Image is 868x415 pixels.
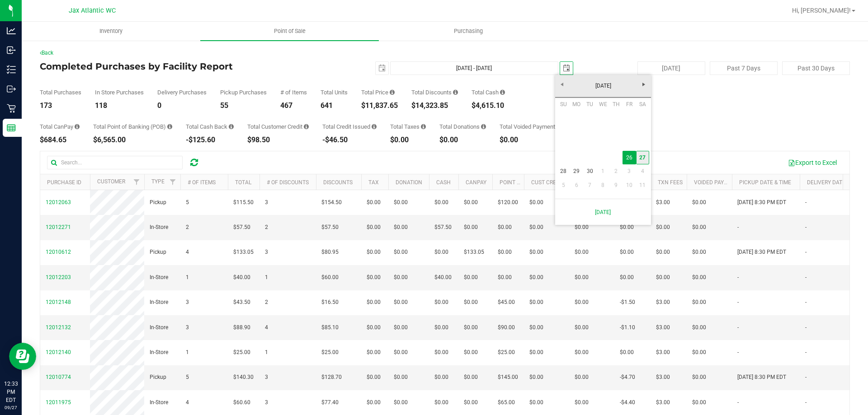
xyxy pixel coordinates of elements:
span: Hi, [PERSON_NAME]! [792,7,851,14]
a: Voided Payment [694,179,739,186]
div: $4,615.10 [472,102,505,109]
span: $0.00 [620,273,634,282]
span: $0.00 [394,373,408,382]
span: $0.00 [464,398,478,407]
span: [DATE] 8:30 PM EDT [737,198,786,207]
span: $0.00 [498,273,512,282]
span: $0.00 [575,298,589,307]
span: $0.00 [464,373,478,382]
span: $25.00 [321,348,339,357]
a: Purchase ID [47,179,81,186]
th: Wednesday [596,98,609,111]
div: Total Credit Issued [322,124,377,130]
span: 1 [265,348,268,357]
span: $0.00 [620,248,634,256]
span: -$1.50 [620,298,635,307]
span: $57.50 [233,223,250,232]
i: Sum of the successful, non-voided point-of-banking payment transactions, both via payment termina... [167,124,172,130]
span: $0.00 [692,223,706,232]
span: $0.00 [575,348,589,357]
span: - [805,348,807,357]
i: Sum of the successful, non-voided cash payment transactions for all purchases in the date range. ... [500,89,505,95]
span: 1 [186,348,189,357]
span: $0.00 [692,348,706,357]
span: $128.70 [321,373,342,382]
span: - [737,273,739,282]
span: $0.00 [367,198,381,207]
span: 5 [186,198,189,207]
span: $90.00 [498,323,515,332]
span: $0.00 [464,298,478,307]
span: $0.00 [434,248,448,256]
span: $3.00 [656,373,670,382]
span: $0.00 [692,298,706,307]
span: In-Store [150,323,168,332]
span: $43.50 [233,298,250,307]
span: 2 [265,298,268,307]
a: Customer [97,178,125,185]
div: $6,565.00 [93,136,172,144]
a: 1 [596,164,609,178]
div: 173 [40,102,81,109]
inline-svg: Retail [7,104,16,113]
span: 4 [265,323,268,332]
span: $25.00 [233,348,250,357]
a: 5 [557,178,570,192]
span: $0.00 [498,248,512,256]
div: Delivery Purchases [157,89,207,95]
h4: Completed Purchases by Facility Report [40,61,310,71]
span: $0.00 [529,298,543,307]
div: 467 [280,102,307,109]
span: Pickup [150,248,166,256]
span: Point of Sale [262,27,318,35]
span: $120.00 [498,198,518,207]
div: # of Items [280,89,307,95]
th: Saturday [636,98,649,111]
i: Sum of the cash-back amounts from rounded-up electronic payments for all purchases in the date ra... [229,124,234,130]
span: $0.00 [464,348,478,357]
span: $3.00 [656,348,670,357]
a: [DATE] [560,203,646,221]
a: Filter [129,174,144,190]
th: Sunday [557,98,570,111]
a: Point of Banking (POB) [500,179,564,186]
span: $3.00 [656,323,670,332]
span: $0.00 [620,223,634,232]
span: $140.30 [233,373,254,382]
span: 2 [265,223,268,232]
span: $0.00 [692,373,706,382]
div: Total Customer Credit [247,124,309,130]
button: Export to Excel [782,155,843,170]
div: $0.00 [390,136,426,144]
span: $0.00 [656,273,670,282]
a: Purchasing [379,22,557,41]
a: Donation [396,179,422,186]
i: Sum of the successful, non-voided CanPay payment transactions for all purchases in the date range. [75,124,80,130]
span: $0.00 [575,398,589,407]
span: $0.00 [529,323,543,332]
iframe: Resource center [9,343,36,370]
span: $0.00 [656,248,670,256]
inline-svg: Inbound [7,46,16,55]
div: -$125.60 [186,136,234,144]
span: $0.00 [434,298,448,307]
span: $0.00 [434,198,448,207]
span: 12011975 [46,399,71,406]
td: Current focused date is Friday, September 26, 2025 [623,151,636,165]
a: 10 [623,178,636,192]
span: 4 [186,398,189,407]
a: Pickup Date & Time [739,179,791,186]
span: $0.00 [692,248,706,256]
span: $0.00 [692,198,706,207]
span: $0.00 [367,223,381,232]
span: $0.00 [394,323,408,332]
span: $0.00 [692,398,706,407]
div: Total Point of Banking (POB) [93,124,172,130]
span: $0.00 [692,323,706,332]
span: $0.00 [367,373,381,382]
a: 28 [557,164,570,178]
span: $3.00 [656,298,670,307]
th: Monday [570,98,583,111]
span: $0.00 [656,223,670,232]
span: - [805,198,807,207]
